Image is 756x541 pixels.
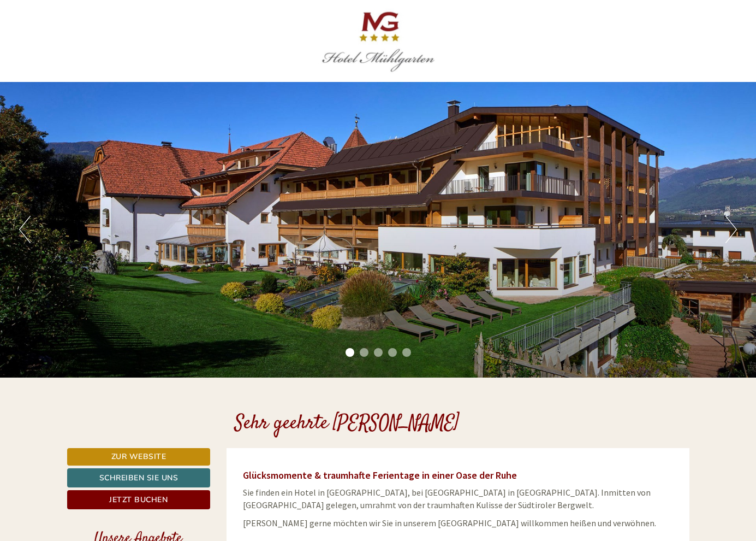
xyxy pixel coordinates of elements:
p: [PERSON_NAME] gerne möchten wir Sie in unserem [GEOGRAPHIC_DATA] willkommen heißen und verwöhnen. [243,517,673,530]
a: Schreiben Sie uns [67,468,211,487]
button: Previous [19,216,31,243]
a: Jetzt buchen [67,490,211,509]
button: Next [725,216,737,243]
span: Glücksmomente & traumhafte Ferientage in einer Oase der Ruhe [243,469,517,481]
span: Sie finden ein Hotel in [GEOGRAPHIC_DATA], bei [GEOGRAPHIC_DATA] in [GEOGRAPHIC_DATA]. Inmitten v... [243,487,651,510]
h1: Sehr geehrte [PERSON_NAME] [235,413,459,435]
a: Zur Website [67,448,211,466]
